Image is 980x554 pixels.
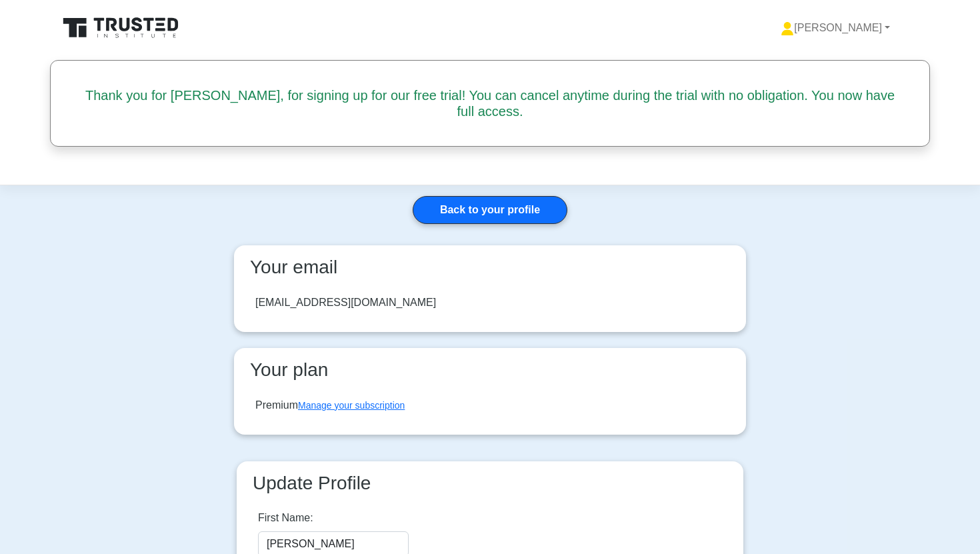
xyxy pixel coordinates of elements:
h3: Your email [245,256,735,279]
h3: Update Profile [247,472,733,495]
div: Premium [255,397,405,413]
h5: Thank you for [PERSON_NAME], for signing up for our free trial! You can cancel anytime during the... [80,87,900,119]
label: First Name: [258,510,313,526]
a: Manage your subscription [298,400,405,411]
div: [EMAIL_ADDRESS][DOMAIN_NAME] [255,295,436,311]
a: [PERSON_NAME] [749,15,922,41]
a: Back to your profile [413,196,567,224]
h3: Your plan [245,359,735,381]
